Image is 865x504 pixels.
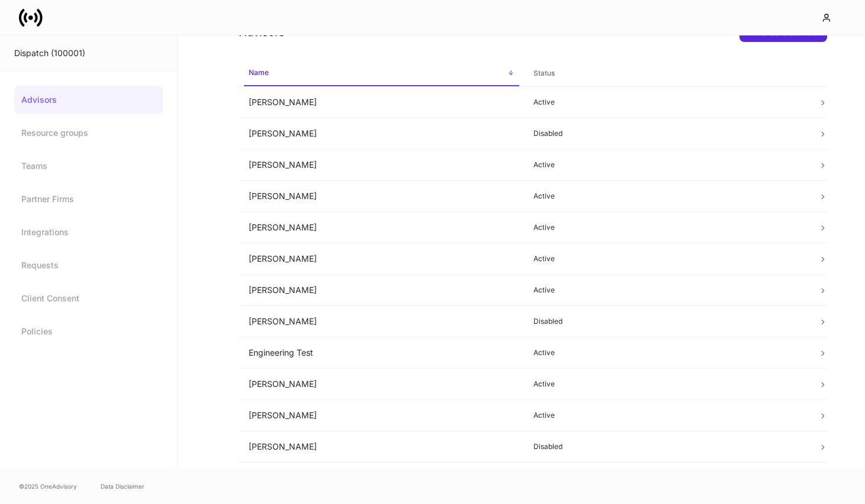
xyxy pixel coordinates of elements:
[14,317,163,346] a: Policies
[14,251,163,279] a: Requests
[239,431,524,463] td: [PERSON_NAME]
[14,47,163,59] div: Dispatch (100001)
[533,411,799,420] p: Active
[14,119,163,147] a: Resource groups
[533,379,799,389] p: Active
[14,284,163,313] a: Client Consent
[14,152,163,180] a: Teams
[533,348,799,357] p: Active
[239,400,524,431] td: [PERSON_NAME]
[533,67,555,79] h6: Status
[239,369,524,400] td: [PERSON_NAME]
[533,191,799,201] p: Active
[239,306,524,337] td: [PERSON_NAME]
[533,129,799,138] p: Disabled
[239,181,524,212] td: [PERSON_NAME]
[239,463,524,494] td: [PERSON_NAME]
[239,212,524,243] td: [PERSON_NAME]
[533,442,799,451] p: Disabled
[529,61,804,86] span: Status
[533,254,799,264] p: Active
[533,285,799,295] p: Active
[239,243,524,275] td: [PERSON_NAME]
[533,223,799,232] p: Active
[244,61,519,86] span: Name
[14,218,163,246] a: Integrations
[239,87,524,118] td: [PERSON_NAME]
[533,317,799,326] p: Disabled
[239,337,524,369] td: Engineering Test
[239,149,524,181] td: [PERSON_NAME]
[249,67,269,78] h6: Name
[19,482,77,491] span: © 2025 OneAdvisory
[533,160,799,170] p: Active
[239,118,524,149] td: [PERSON_NAME]
[533,97,799,107] p: Active
[14,86,163,114] a: Advisors
[14,185,163,213] a: Partner Firms
[101,482,144,491] a: Data Disclaimer
[239,275,524,306] td: [PERSON_NAME]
